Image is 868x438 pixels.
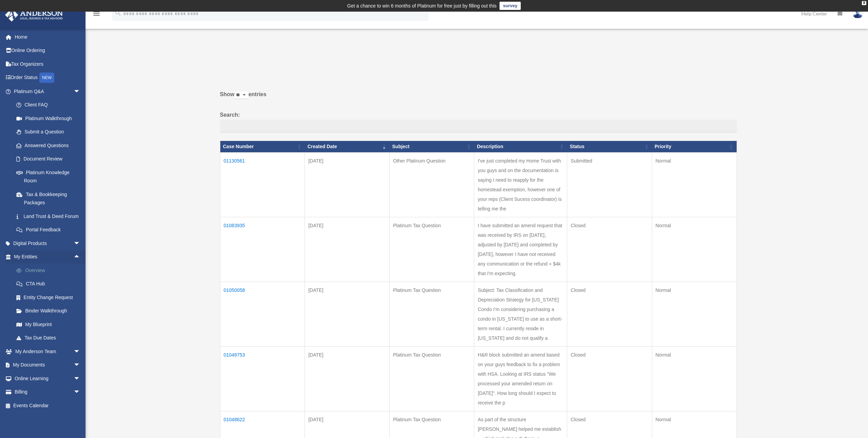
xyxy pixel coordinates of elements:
[862,1,866,5] div: close
[389,153,474,217] td: Other Platinum Question
[74,385,87,399] span: arrow_drop_down
[347,2,497,10] div: Get a chance to win 6 months of Platinum for free just by filling out this
[10,125,87,139] a: Submit a Question
[74,250,87,264] span: arrow_drop_up
[220,141,305,153] th: Case Number: activate to sort column ascending
[474,282,567,347] td: Subject: Tax Classification and Depreciation Strategy for [US_STATE] Condo I’m considering purcha...
[5,358,91,372] a: My Documentsarrow_drop_down
[10,263,91,277] a: Overview
[10,223,87,237] a: Portal Feedback
[474,347,567,411] td: H&R block submitted an amend based on your guys feedback to fix a problem with HSA. Looking at IR...
[74,236,87,250] span: arrow_drop_down
[10,277,91,291] a: CTA Hub
[305,282,390,347] td: [DATE]
[500,2,521,10] a: survey
[74,358,87,372] span: arrow_drop_down
[305,217,390,282] td: [DATE]
[10,188,87,209] a: Tax & Bookkeeping Packages
[474,153,567,217] td: I've just completed my Home Trust with you guys and on the documentation is saying I need to reap...
[220,282,305,347] td: 01050058
[567,347,652,411] td: Closed
[567,141,652,153] th: Status: activate to sort column ascending
[220,217,305,282] td: 01083935
[5,57,91,71] a: Tax Organizers
[10,209,87,223] a: Land Trust & Deed Forum
[5,345,91,358] a: My Anderson Teamarrow_drop_down
[652,217,737,282] td: Normal
[10,166,87,188] a: Platinum Knowledge Room
[220,110,737,133] label: Search:
[389,347,474,411] td: Platinum Tax Question
[234,91,248,99] select: Showentries
[5,44,91,57] a: Online Ordering
[5,399,91,412] a: Events Calendar
[389,282,474,347] td: Platinum Tax Question
[220,90,737,106] label: Show entries
[10,98,87,112] a: Client FAQ
[567,153,652,217] td: Submitted
[74,85,87,99] span: arrow_drop_down
[10,331,91,345] a: Tax Due Dates
[10,304,91,318] a: Binder Walkthrough
[5,71,91,85] a: Order StatusNEW
[220,120,737,133] input: Search:
[567,282,652,347] td: Closed
[10,291,91,304] a: Entity Change Request
[474,141,567,153] th: Description: activate to sort column ascending
[92,10,101,18] i: menu
[10,152,87,166] a: Document Review
[3,8,65,22] img: Anderson Advisors Platinum Portal
[5,372,91,385] a: Online Learningarrow_drop_down
[5,30,91,44] a: Home
[305,141,390,153] th: Created Date: activate to sort column ascending
[389,217,474,282] td: Platinum Tax Question
[74,372,87,386] span: arrow_drop_down
[10,139,84,152] a: Answered Questions
[389,141,474,153] th: Subject: activate to sort column ascending
[39,73,54,83] div: NEW
[652,153,737,217] td: Normal
[305,347,390,411] td: [DATE]
[853,9,863,18] img: User Pic
[305,153,390,217] td: [DATE]
[5,385,91,399] a: Billingarrow_drop_down
[220,153,305,217] td: 01130561
[10,112,87,125] a: Platinum Walkthrough
[652,347,737,411] td: Normal
[92,12,101,18] a: menu
[114,9,122,17] i: search
[220,347,305,411] td: 01048753
[74,345,87,359] span: arrow_drop_down
[652,282,737,347] td: Normal
[567,217,652,282] td: Closed
[652,141,737,153] th: Priority: activate to sort column ascending
[10,318,91,331] a: My Blueprint
[5,85,87,98] a: Platinum Q&Aarrow_drop_down
[474,217,567,282] td: I have submitted an amend request that was received by IRS on [DATE], adjusted by [DATE] and comp...
[5,250,91,264] a: My Entitiesarrow_drop_up
[5,236,91,250] a: Digital Productsarrow_drop_down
